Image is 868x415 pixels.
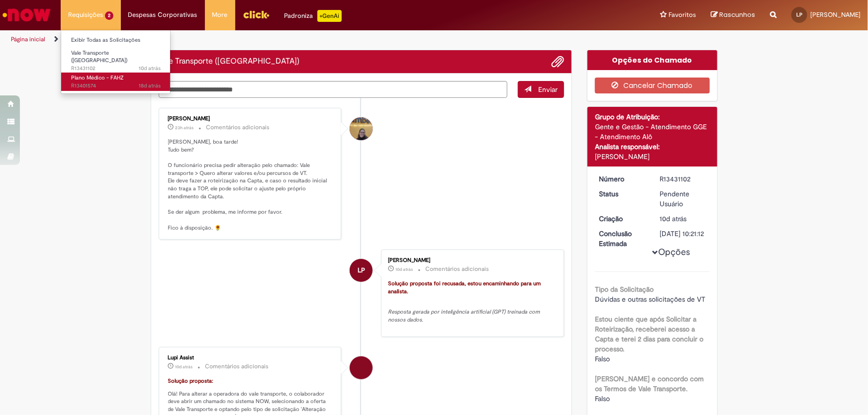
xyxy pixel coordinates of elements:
[139,65,161,72] time: 20/08/2025 09:19:34
[11,35,45,43] a: Página inicial
[168,138,334,232] p: [PERSON_NAME], boa tarde! Tudo bem? O funcionário precisa pedir alteração pelo chamado: Vale tran...
[61,30,171,94] ul: Requisições
[61,73,171,91] a: Aberto R13401574 : Plano Médico - FAHZ
[1,5,52,25] img: ServiceNow
[7,30,571,49] ul: Trilhas de página
[591,229,653,249] dt: Conclusão Estimada
[660,214,687,223] time: 20/08/2025 09:19:32
[395,266,413,272] span: 10d atrás
[206,123,270,132] small: Comentários adicionais
[61,48,171,69] a: Aberto R13431102 : Vale Transporte (VT)
[388,280,542,295] font: Solução proposta foi recusada, estou encaminhando para um analista.
[660,189,706,209] div: Pendente Usuário
[595,354,610,363] span: Falso
[669,10,696,20] span: Favoritos
[139,82,161,89] span: 18d atrás
[159,57,300,66] h2: Vale Transporte (VT) Histórico de tíquete
[595,394,610,403] span: Falso
[358,258,365,282] span: LP
[719,10,755,19] span: Rascunhos
[591,214,653,224] dt: Criação
[388,308,541,324] em: Resposta gerada por inteligência artificial (GPT) treinada com nossos dados.
[285,10,342,22] div: Padroniza
[591,174,653,184] dt: Número
[591,189,653,199] dt: Status
[595,152,710,162] div: [PERSON_NAME]
[660,229,706,239] div: [DATE] 10:21:12
[595,112,710,122] div: Grupo de Atribuição:
[660,214,706,224] div: 20/08/2025 09:19:32
[159,81,508,98] textarea: Digite sua mensagem aqui...
[711,10,755,20] a: Rascunhos
[71,49,127,65] span: Vale Transporte ([GEOGRAPHIC_DATA])
[595,122,710,142] div: Gente e Gestão - Atendimento GGE - Atendimento Alô
[243,7,270,22] img: click_logo_yellow_360x200.png
[660,174,706,184] div: R13431102
[350,117,373,140] div: Amanda De Campos Gomes Do Nascimento
[350,356,373,379] div: Lupi Assist
[595,315,703,353] b: Estou ciente que após Solicitar a Roteirização, receberei acesso a Capta e terei 2 dias para conc...
[168,377,214,385] font: Solução proposta:
[595,295,705,304] span: Dúvidas e outras solicitações de VT
[168,355,334,361] div: Lupi Assist
[68,10,103,20] span: Requisições
[395,266,413,272] time: 20/08/2025 09:21:12
[168,116,334,122] div: [PERSON_NAME]
[595,78,710,93] button: Cancelar Chamado
[518,81,564,98] button: Enviar
[71,65,161,73] span: R13431102
[796,11,802,18] span: LP
[105,11,113,20] span: 2
[212,10,228,20] span: More
[176,364,193,370] time: 20/08/2025 09:19:39
[350,259,373,282] div: Leonardo Mendes Pimenta
[71,82,161,90] span: R13401574
[595,374,704,393] b: [PERSON_NAME] e concordo com os Termos de Vale Transporte.
[595,142,710,152] div: Analista responsável:
[176,125,194,131] time: 28/08/2025 12:59:33
[176,364,193,370] span: 10d atrás
[595,285,654,294] b: Tipo da Solicitação
[538,85,558,94] span: Enviar
[139,65,161,72] span: 10d atrás
[810,10,861,19] span: [PERSON_NAME]
[317,10,342,22] p: +GenAi
[551,55,564,68] button: Adicionar anexos
[587,50,717,70] div: Opções do Chamado
[388,257,554,263] div: [PERSON_NAME]
[128,10,197,20] span: Despesas Corporativas
[660,214,687,223] span: 10d atrás
[425,265,489,273] small: Comentários adicionais
[61,35,171,46] a: Exibir Todas as Solicitações
[205,362,269,371] small: Comentários adicionais
[176,125,194,131] span: 23h atrás
[139,82,161,89] time: 12/08/2025 09:39:57
[71,74,124,82] span: Plano Médico - FAHZ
